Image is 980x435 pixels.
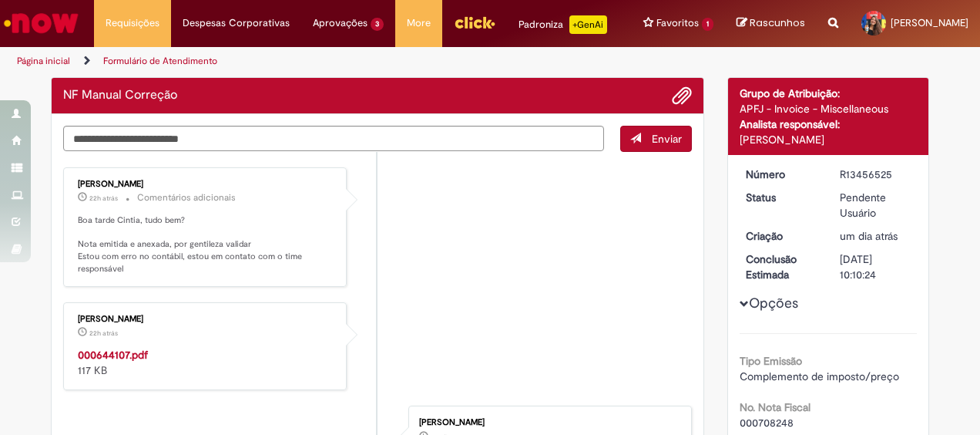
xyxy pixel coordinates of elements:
span: Enviar [652,132,682,146]
span: 000708248 [740,416,794,430]
button: Adicionar anexos [672,86,692,106]
div: 28/08/2025 10:10:21 [840,228,911,244]
div: 117 KB [78,347,334,378]
span: More [407,15,431,31]
a: 000644107.pdf [78,348,148,362]
div: [PERSON_NAME] [740,132,918,147]
span: 22h atrás [89,329,118,338]
ul: Trilhas de página [12,47,642,76]
div: Analista responsável: [740,116,918,132]
time: 28/08/2025 17:23:17 [89,194,118,203]
div: [PERSON_NAME] [419,418,676,427]
a: Rascunhos [737,16,805,31]
p: +GenAi [569,15,607,34]
div: [PERSON_NAME] [78,180,334,189]
img: click_logo_yellow_360x200.png [454,11,495,34]
b: No. Nota Fiscal [740,400,811,414]
dt: Criação [734,228,829,244]
div: [DATE] 10:10:24 [840,251,911,282]
small: Comentários adicionais [137,191,236,204]
span: Despesas Corporativas [183,15,290,31]
button: Enviar [620,126,692,152]
span: Aprovações [313,15,367,31]
img: ServiceNow [2,8,81,39]
p: Boa tarde Cintia, tudo bem? Nota emitida e anexada, por gentileza validar Estou com erro no contá... [78,214,334,275]
div: [PERSON_NAME] [78,315,334,324]
time: 28/08/2025 10:10:21 [840,229,898,243]
span: Requisições [106,15,159,31]
dt: Conclusão Estimada [734,251,829,282]
span: 3 [371,18,384,31]
dt: Número [734,167,829,182]
dt: Status [734,190,829,205]
textarea: Digite sua mensagem aqui... [63,126,604,151]
span: Complemento de imposto/preço [740,369,899,383]
b: Tipo Emissão [740,354,802,368]
a: Formulário de Atendimento [103,55,217,67]
span: um dia atrás [840,229,898,243]
div: APFJ - Invoice - Miscellaneous [740,101,918,116]
div: R13456525 [840,167,911,182]
span: Favoritos [656,15,699,31]
h2: NF Manual Correção Histórico de tíquete [63,89,177,103]
div: Padroniza [519,15,607,34]
span: 1 [702,18,713,31]
div: Grupo de Atribuição: [740,86,918,101]
span: 22h atrás [89,194,118,203]
span: Rascunhos [750,15,805,30]
a: Página inicial [17,55,70,67]
span: [PERSON_NAME] [891,16,968,29]
div: Pendente Usuário [840,190,911,221]
time: 28/08/2025 17:06:24 [89,329,118,338]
